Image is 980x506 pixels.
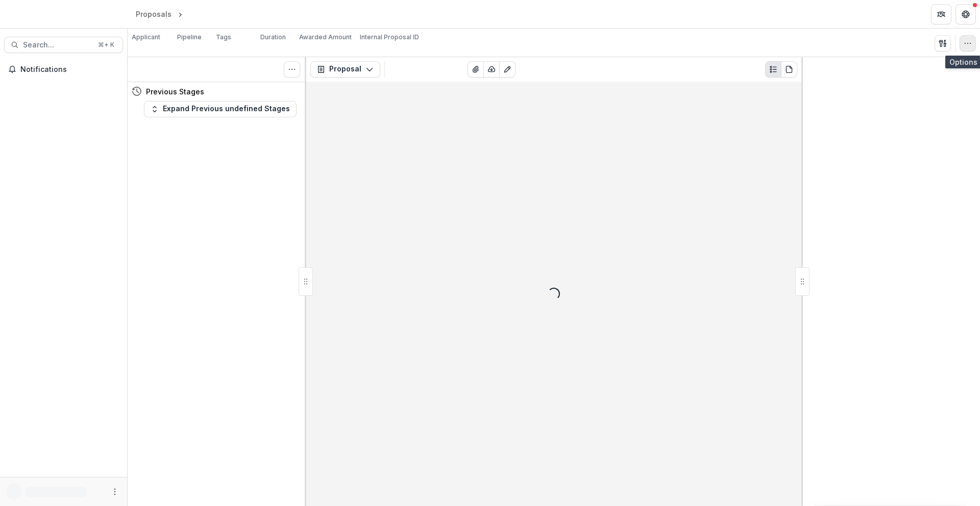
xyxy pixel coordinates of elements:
button: PDF view [781,61,797,78]
p: Tags [216,33,231,42]
button: Proposal [310,61,380,78]
button: Expand Previous undefined Stages [144,101,297,117]
button: Search... [4,37,123,53]
div: Proposals [136,9,171,19]
button: Plaintext view [765,61,781,78]
button: More [109,486,121,498]
span: Search... [23,41,92,49]
p: Awarded Amount [299,33,352,42]
p: Pipeline [177,33,202,42]
p: Internal Proposal ID [360,33,419,42]
button: Edit as form [499,61,516,78]
button: View Attached Files [468,61,484,78]
span: Notifications [20,65,119,74]
div: ⌘ + K [96,39,116,50]
a: Proposals [132,7,176,21]
button: Toggle View Cancelled Tasks [284,61,300,78]
p: Duration [260,33,286,42]
nav: breadcrumb [132,7,228,21]
button: Partners [931,4,951,24]
p: Applicant [132,33,160,42]
button: Notifications [4,61,123,78]
button: Get Help [955,4,976,24]
h4: Previous Stages [146,86,204,97]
